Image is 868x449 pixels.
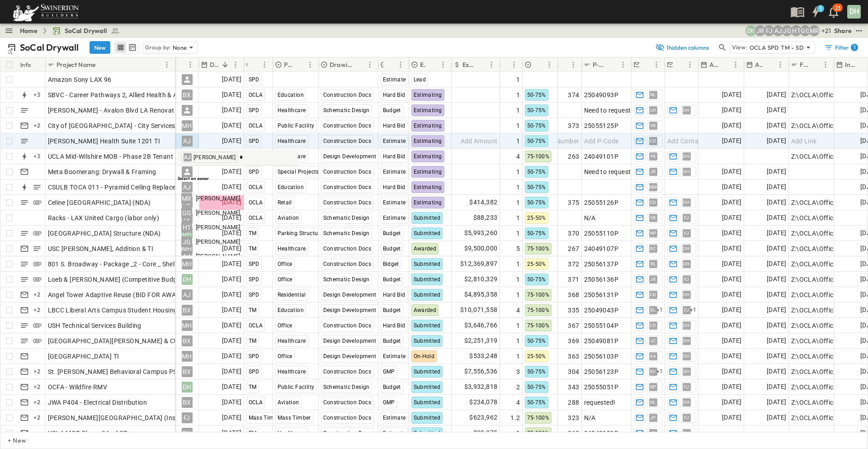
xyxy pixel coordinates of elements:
[767,274,786,284] span: [DATE]
[182,259,193,269] div: MH
[196,209,240,217] span: [PERSON_NAME]
[175,57,199,72] div: Owner
[196,238,240,246] span: [PERSON_NAME]
[383,261,399,267] span: Bidget
[181,222,192,233] div: HT
[732,43,748,52] p: View:
[182,120,193,131] div: MH
[767,289,786,300] span: [DATE]
[608,60,618,70] button: Sort
[650,202,656,203] span: CD
[182,289,193,300] div: AJ
[210,60,218,69] p: Due Date
[48,152,299,161] span: UCLA Mid-Wilshire MOB - Phase 2B Tenant Improvements Floors 1-3 100% SD Budget
[460,259,497,269] span: $12,369,897
[527,123,546,129] span: 50-75%
[584,229,619,238] span: 25055110P
[48,183,191,192] span: CSULB TOCA 011 - Pyramid Ceiling Replacement
[383,276,401,283] span: Budget
[182,274,193,285] div: DH
[683,202,690,203] span: DH
[383,184,406,190] span: Hard Bid
[414,169,442,175] span: Estimating
[755,25,765,36] div: Joshua Russell (joshua.russell@swinerton.com)
[509,59,519,70] button: Menu
[464,228,498,238] span: $5,993,260
[222,259,241,269] span: [DATE]
[222,120,241,131] span: [DATE]
[414,246,437,252] span: Awarded
[383,169,406,175] span: Estimate
[764,25,774,36] div: Francisco J. Sanchez (frsanchez@swinerton.com)
[750,43,804,52] p: OCLA SPD TM - SD
[220,60,230,70] button: Sort
[775,59,786,70] button: Menu
[323,138,372,144] span: Construction Docs
[821,26,830,35] p: + 21
[323,215,370,221] span: Schematic Design
[767,243,786,254] span: [DATE]
[305,59,316,70] button: Menu
[476,60,486,70] button: Sort
[584,213,596,222] span: N/A
[222,90,241,100] span: [DATE]
[527,138,546,144] span: 50-75%
[618,59,628,70] button: Menu
[568,290,579,299] span: 368
[20,41,79,54] p: SoCal Drywall
[428,60,438,70] button: Sort
[683,171,690,172] span: DH
[222,289,241,300] span: [DATE]
[249,292,259,298] span: SPD
[278,261,292,267] span: Office
[820,5,821,12] h6: 1
[650,156,656,156] span: YK
[516,290,520,299] span: 1
[568,121,579,130] span: 373
[722,166,741,177] span: [DATE]
[755,60,763,69] p: Anticipated Finish
[561,60,571,70] button: Sort
[181,208,192,218] div: GG
[584,244,619,253] span: 24049107P
[527,230,546,236] span: 50-75%
[534,60,544,70] button: Sort
[791,137,817,146] span: Add Link
[414,215,441,221] span: Submitted
[97,60,107,70] button: Sort
[767,197,786,208] span: [DATE]
[650,171,656,172] span: JR
[767,136,786,146] span: [DATE]
[249,123,263,129] span: OCLA
[651,59,662,70] button: Menu
[323,246,372,252] span: Construction Docs
[32,90,42,100] div: + 3
[323,153,377,160] span: Design Development
[278,92,304,98] span: Education
[584,198,619,207] span: 25055126P
[641,60,651,70] button: Sort
[323,276,370,283] span: Schematic Design
[323,123,372,129] span: Construction Docs
[48,244,154,253] span: USC [PERSON_NAME], Addition & TI
[323,292,377,298] span: Design Development
[584,260,619,269] span: 25056137P
[48,213,160,222] span: Racks - LAX United Cargo (labor only)
[584,90,619,99] span: 25049093P
[278,107,306,113] span: Healthcare
[527,169,546,175] span: 50-75%
[745,25,756,36] div: Daryll Hayward (daryll.hayward@swinerton.com)
[181,236,192,247] div: JG
[383,92,406,98] span: Hard Bid
[722,197,741,208] span: [DATE]
[278,123,315,129] span: Public Facility
[179,60,189,70] button: Sort
[722,105,741,115] span: [DATE]
[722,213,741,223] span: [DATE]
[568,275,579,284] span: 371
